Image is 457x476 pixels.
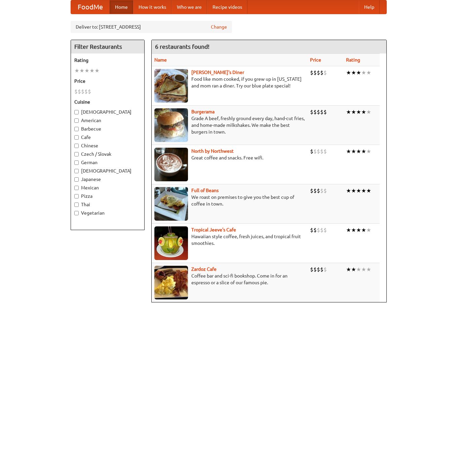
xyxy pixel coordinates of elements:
[320,148,323,155] li: $
[74,57,141,64] h5: Rating
[323,148,327,155] li: $
[74,125,141,132] label: Barbecue
[74,118,79,123] input: American
[366,108,371,116] li: ★
[154,108,188,142] img: burgerama.jpg
[81,88,84,95] li: $
[74,109,141,115] label: [DEMOGRAPHIC_DATA]
[313,108,317,116] li: $
[361,148,366,155] li: ★
[74,99,141,105] h5: Cuisine
[88,88,91,95] li: $
[320,69,323,76] li: $
[84,67,89,74] li: ★
[323,69,327,76] li: $
[351,108,356,116] li: ★
[346,226,351,234] li: ★
[74,168,141,174] label: [DEMOGRAPHIC_DATA]
[94,67,100,74] li: ★
[323,108,327,116] li: $
[317,108,320,116] li: $
[154,226,188,260] img: jeeves.jpg
[361,108,366,116] li: ★
[110,0,133,14] a: Home
[74,110,79,114] input: [DEMOGRAPHIC_DATA]
[320,266,323,273] li: $
[154,194,305,207] p: We roast on premises to give you the best cup of coffee in town.
[84,88,88,95] li: $
[74,88,78,95] li: $
[154,266,188,299] img: zardoz.jpg
[310,187,313,194] li: $
[320,226,323,234] li: $
[310,108,313,116] li: $
[154,69,188,103] img: sallys.jpg
[172,0,207,14] a: Who we are
[351,266,356,273] li: ★
[346,266,351,273] li: ★
[317,69,320,76] li: $
[74,176,141,183] label: Japanese
[74,194,79,198] input: Pizza
[74,151,141,157] label: Czech / Slovak
[361,69,366,76] li: ★
[323,266,327,273] li: $
[366,226,371,234] li: ★
[191,70,244,75] a: [PERSON_NAME]'s Diner
[313,266,317,273] li: $
[74,159,141,166] label: German
[191,266,217,272] a: Zardoz Cafe
[154,57,167,63] a: Name
[74,142,141,149] label: Chinese
[323,187,327,194] li: $
[79,67,84,74] li: ★
[71,21,232,33] div: Deliver to: [STREET_ADDRESS]
[317,148,320,155] li: $
[74,67,79,74] li: ★
[356,187,361,194] li: ★
[351,69,356,76] li: ★
[366,266,371,273] li: ★
[317,266,320,273] li: $
[71,0,110,14] a: FoodMe
[74,186,79,190] input: Mexican
[356,226,361,234] li: ★
[154,272,305,286] p: Coffee bar and sci-fi bookshop. Come in for an espresso or a slice of our famous pie.
[320,187,323,194] li: $
[346,148,351,155] li: ★
[133,0,172,14] a: How it works
[71,40,144,53] h4: Filter Restaurants
[74,211,79,215] input: Vegetarian
[74,127,79,131] input: Barbecue
[74,117,141,124] label: American
[154,187,188,221] img: beans.jpg
[356,108,361,116] li: ★
[74,203,79,207] input: Thai
[154,115,305,135] p: Grade A beef, freshly ground every day, hand-cut fries, and home-made milkshakes. We make the bes...
[346,57,360,63] a: Rating
[191,109,215,114] a: Burgerama
[74,135,79,140] input: Cafe
[356,266,361,273] li: ★
[356,69,361,76] li: ★
[191,148,234,154] b: North by Northwest
[351,187,356,194] li: ★
[346,108,351,116] li: ★
[346,187,351,194] li: ★
[155,43,210,50] ng-pluralize: 6 restaurants found!
[351,148,356,155] li: ★
[89,67,94,74] li: ★
[74,201,141,208] label: Thai
[74,160,79,165] input: German
[74,193,141,199] label: Pizza
[191,227,236,232] a: Tropical Jeeve's Cafe
[359,0,380,14] a: Help
[74,78,141,84] h5: Price
[361,266,366,273] li: ★
[317,187,320,194] li: $
[366,148,371,155] li: ★
[74,184,141,191] label: Mexican
[361,187,366,194] li: ★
